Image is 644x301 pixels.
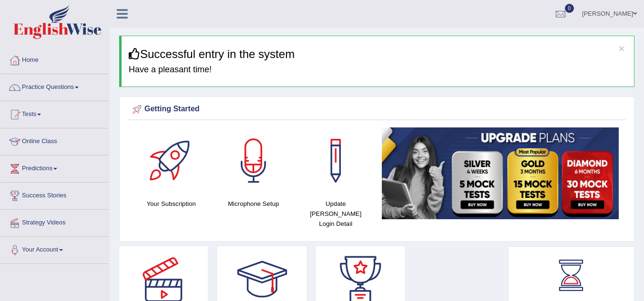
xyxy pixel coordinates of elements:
[0,47,109,71] a: Home
[565,4,574,13] span: 0
[135,199,208,209] h4: Your Subscription
[0,237,109,261] a: Your Account
[0,74,109,98] a: Practice Questions
[382,127,619,219] img: small5.jpg
[0,155,109,179] a: Predictions
[0,210,109,233] a: Strategy Videos
[299,199,372,229] h4: Update [PERSON_NAME] Login Detail
[129,48,627,60] h3: Successful entry in the system
[217,199,290,209] h4: Microphone Setup
[619,43,624,53] button: ×
[129,65,627,75] h4: Have a pleasant time!
[0,183,109,206] a: Success Stories
[0,128,109,152] a: Online Class
[0,101,109,125] a: Tests
[130,102,624,117] div: Getting Started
